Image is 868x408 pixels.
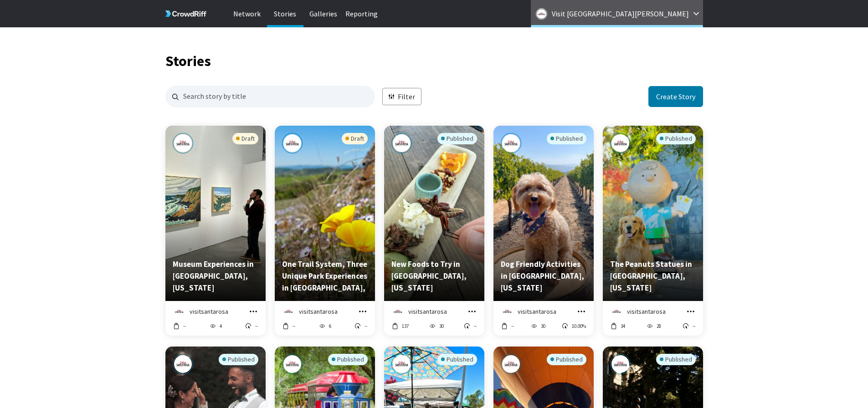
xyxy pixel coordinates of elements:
button: -- [173,322,186,330]
div: Published [547,133,586,144]
img: visitsantarosa [282,133,303,153]
p: 34 [621,322,625,330]
p: 28 [657,322,661,330]
p: -- [183,322,186,330]
p: Museum Experiences in Santa Rosa, California [173,258,258,294]
p: visitsantarosa [190,307,228,316]
img: visitsantarosa [282,354,303,374]
p: visitsantarosa [627,307,666,316]
button: Filter [382,88,421,106]
a: Preview story titled 'The Peanuts Statues in Santa Rosa, California' [603,295,703,303]
div: Published [437,133,477,144]
p: -- [365,322,367,330]
img: visitsantarosa [610,354,631,374]
button: -- [463,322,477,330]
button: 30 [530,322,545,330]
h1: Stories [165,55,703,67]
p: 4 [219,322,221,330]
button: -- [282,322,296,330]
button: Create a new story in story creator application [648,86,703,107]
p: 6 [329,322,331,330]
button: -- [682,322,696,330]
img: visitsantarosa [392,306,404,317]
button: -- [354,322,368,330]
img: visitsantarosa [610,133,631,153]
div: Published [656,354,696,365]
p: The Peanuts Statues in Santa Rosa, California [610,258,696,294]
img: visitsantarosa [501,133,521,153]
a: Preview story titled 'New Foods to Try in Santa Rosa, California' [384,295,484,303]
p: Visit [GEOGRAPHIC_DATA][PERSON_NAME] [552,6,689,21]
p: 30 [540,322,545,330]
button: 10.00% [561,322,586,330]
p: -- [511,322,514,330]
button: 34 [610,322,626,330]
div: Published [328,354,368,365]
img: visitsantarosa [282,306,294,317]
img: visitsantarosa [501,306,513,317]
p: New Foods to Try in Santa Rosa, California [391,258,477,294]
button: -- [245,322,258,330]
div: Draft [342,133,368,144]
p: 10.00% [572,322,586,330]
img: visitsantarosa [391,354,412,374]
p: visitsantarosa [299,307,338,316]
p: -- [293,322,295,330]
button: 137 [391,322,409,330]
button: -- [501,322,514,330]
p: Filter [398,92,415,102]
button: 4 [209,322,222,330]
p: -- [474,322,477,330]
div: Draft [232,133,258,144]
button: 30 [428,322,444,330]
img: visitsantarosa [611,306,622,317]
img: visitsantarosa [173,133,193,153]
img: visitsantarosa [173,354,193,374]
input: Search for stories by name. Press enter to submit. [165,86,375,107]
button: 6 [318,322,331,330]
div: Published [547,354,586,365]
div: Published [437,354,477,365]
div: Published [219,354,258,365]
a: Preview story titled 'One Trail System, Three Unique Park Experiences in Santa Rosa, California' [275,295,375,303]
a: Preview story titled 'Museum Experiences in Santa Rosa, California' [165,295,266,303]
p: One Trail System, Three Unique Park Experiences in Santa Rosa, California [282,258,368,294]
button: 28 [646,322,662,330]
img: visitsantarosa [501,354,521,374]
a: Preview story titled 'Dog Friendly Activities in Santa Rosa, California' [493,295,594,303]
p: -- [255,322,258,330]
img: Logo for Visit Santa Rosa [536,8,547,20]
p: 137 [402,322,409,330]
div: Published [656,133,696,144]
p: Dog Friendly Activities in Santa Rosa, California [501,258,586,294]
p: 30 [439,322,443,330]
img: visitsantarosa [173,306,185,317]
img: visitsantarosa [391,133,412,153]
p: -- [693,322,695,330]
p: visitsantarosa [408,307,447,316]
p: visitsantarosa [518,307,556,316]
